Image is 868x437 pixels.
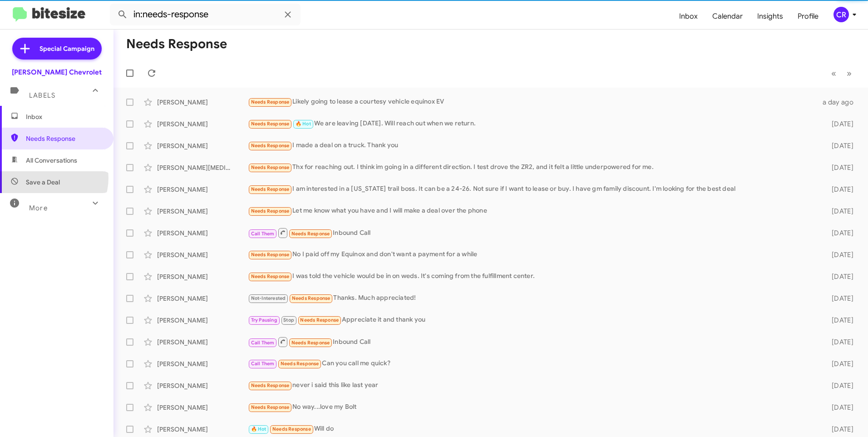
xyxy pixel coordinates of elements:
input: Search [110,4,301,25]
span: Needs Response [251,164,290,170]
span: Call Them [251,231,275,237]
a: Special Campaign [12,38,102,60]
div: [PERSON_NAME] [157,228,248,238]
div: [PERSON_NAME] [157,381,248,390]
div: [PERSON_NAME] [157,425,248,434]
div: [PERSON_NAME] [157,316,248,325]
span: Needs Response [26,134,103,143]
div: CR [833,7,849,22]
span: Try Pausing [251,317,277,323]
span: Save a Deal [26,178,60,187]
span: Needs Response [251,404,290,410]
div: [DATE] [817,381,861,390]
h1: Needs Response [126,37,227,51]
div: I am interested in a [US_STATE] trail boss. It can be a 24-26. Not sure if I want to lease or buy... [248,184,817,194]
span: Call Them [251,361,275,367]
div: Likely going to lease a courtesy vehicle equinox EV [248,97,817,107]
div: [DATE] [817,403,861,412]
div: [DATE] [817,185,861,194]
div: I made a deal on a truck. Thank you [248,140,817,151]
div: [PERSON_NAME] [157,207,248,216]
div: Appreciate it and thank you [248,315,817,325]
span: Needs Response [251,252,290,258]
span: Needs Response [281,361,319,367]
nav: Page navigation example [826,64,857,83]
div: [DATE] [817,141,861,150]
div: [DATE] [817,119,861,129]
button: CR [826,7,858,22]
div: No way...love my Bolt [248,402,817,412]
a: Insights [750,3,790,30]
span: Needs Response [251,186,290,192]
span: Needs Response [251,99,290,105]
button: Previous [826,64,842,83]
div: [PERSON_NAME] [157,141,248,150]
a: Calendar [705,3,750,30]
span: « [831,68,836,79]
span: Labels [29,91,55,99]
span: Needs Response [251,208,290,214]
div: [DATE] [817,250,861,259]
div: [PERSON_NAME] [157,359,248,368]
span: Needs Response [272,426,311,432]
span: Needs Response [291,340,330,346]
div: [DATE] [817,425,861,434]
span: Needs Response [251,382,290,388]
span: 🔥 Hot [251,426,266,432]
div: [PERSON_NAME] [157,119,248,129]
div: No I paid off my Equinox and don't want a payment for a while [248,249,817,260]
div: [PERSON_NAME] [157,98,248,107]
span: Stop [283,317,294,323]
div: never i said this like last year [248,380,817,391]
div: Thx for reaching out. I think im going in a different direction. I test drove the ZR2, and it fel... [248,162,817,173]
span: Needs Response [251,143,290,149]
div: [PERSON_NAME] [157,272,248,281]
span: More [29,204,48,212]
div: [DATE] [817,228,861,238]
span: Inbox [26,112,103,121]
div: [PERSON_NAME] [157,294,248,303]
span: Call Them [251,340,275,346]
span: Needs Response [251,121,290,127]
div: Let me know what you have and I will make a deal over the phone [248,206,817,216]
div: We are leaving [DATE]. Will reach out when we return. [248,119,817,129]
div: I was told the vehicle would be in on weds. It's coming from the fulfillment center. [248,271,817,282]
span: Needs Response [251,273,290,279]
div: [PERSON_NAME] [157,403,248,412]
div: [DATE] [817,316,861,325]
a: Profile [790,3,826,30]
span: All Conversations [26,156,77,165]
div: [PERSON_NAME] [157,250,248,259]
span: Not-Interested [251,295,286,301]
span: Special Campaign [39,44,94,53]
div: [PERSON_NAME] [157,338,248,347]
div: [DATE] [817,272,861,281]
div: a day ago [817,98,861,107]
span: Needs Response [291,231,330,237]
div: [DATE] [817,294,861,303]
a: Inbox [672,3,705,30]
div: Inbound Call [248,227,817,238]
div: Inbound Call [248,336,817,348]
div: Thanks. Much appreciated! [248,293,817,303]
div: [PERSON_NAME] [157,185,248,194]
span: Needs Response [292,295,330,301]
button: Next [841,64,857,83]
div: [DATE] [817,163,861,172]
span: 🔥 Hot [296,121,311,127]
div: Can you call me quick? [248,358,817,369]
div: [DATE] [817,359,861,368]
span: » [847,68,852,79]
div: Will do [248,424,817,434]
div: [PERSON_NAME] Chevrolet [12,68,102,77]
div: [PERSON_NAME][MEDICAL_DATA] [157,163,248,172]
div: [DATE] [817,207,861,216]
span: Needs Response [300,317,339,323]
div: [DATE] [817,338,861,347]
